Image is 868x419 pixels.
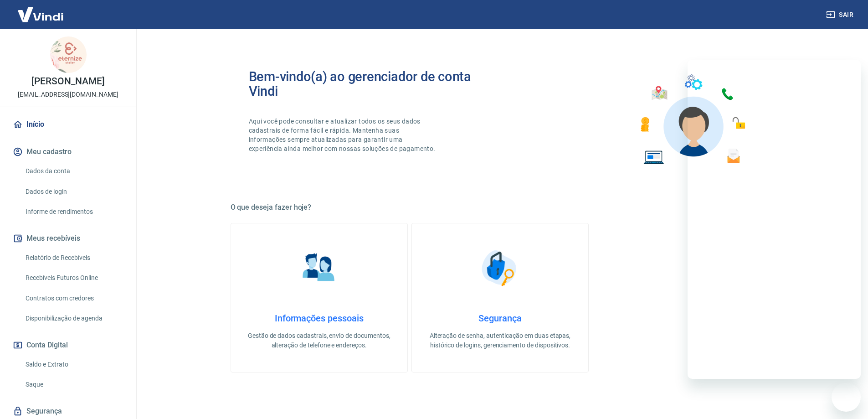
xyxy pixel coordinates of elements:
iframe: Botão para abrir a janela de mensagens, conversa em andamento [832,383,861,412]
img: Segurança [477,245,523,291]
img: b46b9800-ec16-4d4a-8cf0-67adb69755a8.jpeg [50,36,87,73]
button: Meu cadastro [11,142,125,162]
a: Início [11,114,125,134]
a: Saldo e Extrato [22,355,125,374]
img: Informações pessoais [296,245,342,291]
a: SegurançaSegurançaAlteração de senha, autenticação em duas etapas, histórico de logins, gerenciam... [411,223,589,372]
a: Recebíveis Futuros Online [22,269,125,287]
a: Dados de login [22,182,125,201]
iframe: Janela de mensagens [688,60,861,379]
p: [EMAIL_ADDRESS][DOMAIN_NAME] [18,90,118,99]
p: [PERSON_NAME] [31,77,104,86]
img: Vindi [11,0,70,28]
a: Informe de rendimentos [22,202,125,221]
a: Informações pessoaisInformações pessoaisGestão de dados cadastrais, envio de documentos, alteraçã... [231,223,408,372]
h5: O que deseja fazer hoje? [231,203,770,212]
a: Saque [22,375,125,394]
a: Disponibilização de agenda [22,309,125,328]
button: Meus recebíveis [11,228,125,248]
p: Aqui você pode consultar e atualizar todos os seus dados cadastrais de forma fácil e rápida. Mant... [249,117,437,153]
img: Imagem de um avatar masculino com diversos icones exemplificando as funcionalidades do gerenciado... [632,69,752,170]
h4: Segurança [426,313,574,324]
a: Dados da conta [22,162,125,181]
button: Sair [824,6,857,23]
button: Conta Digital [11,335,125,355]
h2: Bem-vindo(a) ao gerenciador de conta Vindi [249,69,500,98]
p: Gestão de dados cadastrais, envio de documentos, alteração de telefone e endereços. [246,331,393,350]
a: Contratos com credores [22,289,125,308]
p: Alteração de senha, autenticação em duas etapas, histórico de logins, gerenciamento de dispositivos. [426,331,574,350]
a: Relatório de Recebíveis [22,248,125,267]
h4: Informações pessoais [246,313,393,324]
